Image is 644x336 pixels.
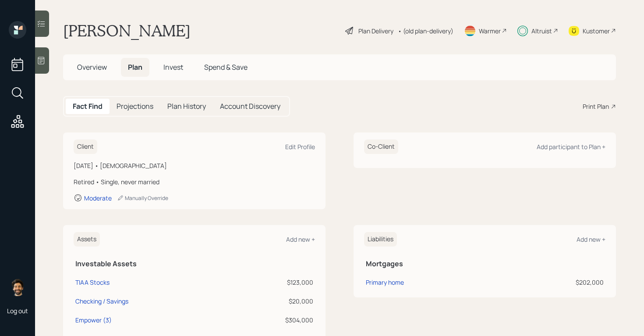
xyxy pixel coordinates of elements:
h6: Assets [74,232,100,247]
span: Overview [77,62,107,72]
div: Retired • Single, never married [74,177,315,186]
div: Kustomer [583,26,610,36]
h6: Co-Client [364,139,398,154]
h5: Mortgages [366,260,604,268]
img: eric-schwartz-headshot.png [9,279,26,296]
h5: Fact Find [73,102,103,111]
div: $123,000 [233,278,313,287]
span: Invest [163,62,183,72]
h5: Account Discovery [220,102,280,111]
div: $20,000 [233,297,313,306]
span: Spend & Save [204,62,248,72]
div: $304,000 [233,315,313,325]
div: Primary home [366,278,404,287]
div: $202,000 [503,278,604,287]
div: Plan Delivery [358,26,393,36]
div: Manually Override [117,194,168,202]
div: Warmer [479,26,501,36]
div: Moderate [84,194,112,202]
h6: Client [74,139,97,154]
div: Checking / Savings [75,297,128,306]
div: Log out [7,307,28,315]
div: Add new + [286,235,315,243]
span: Plan [128,62,142,72]
div: [DATE] • [DEMOGRAPHIC_DATA] [74,161,315,170]
div: Altruist [531,26,552,36]
div: Edit Profile [285,143,315,151]
div: TIAA Stocks [75,278,110,287]
div: Empower (3) [75,315,112,325]
div: • (old plan-delivery) [398,26,453,36]
h5: Investable Assets [75,260,313,268]
h6: Liabilities [364,232,397,247]
h1: [PERSON_NAME] [63,21,191,40]
h5: Plan History [167,102,206,111]
div: Add new + [577,235,605,243]
div: Print Plan [583,102,609,111]
div: Add participant to Plan + [537,143,605,151]
h5: Projections [117,102,153,111]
